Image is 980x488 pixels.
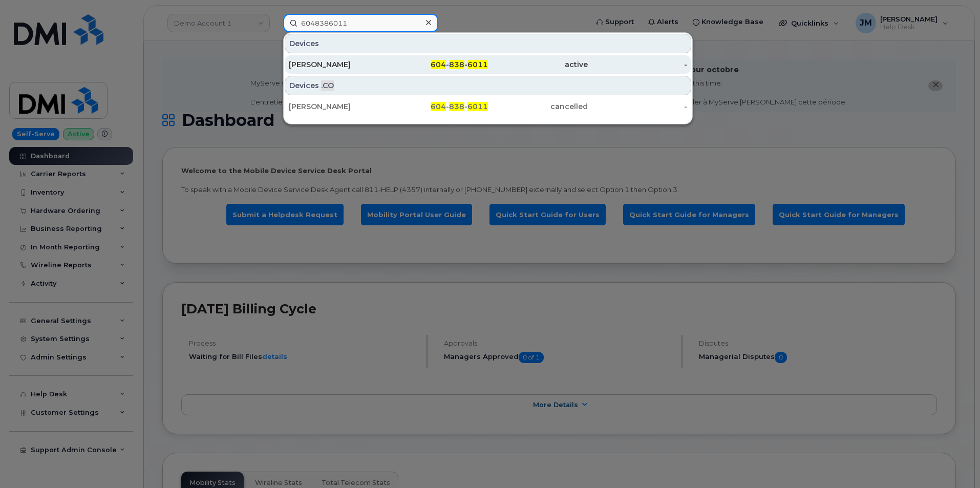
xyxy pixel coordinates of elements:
[467,102,488,111] span: 6011
[431,60,446,69] span: 604
[588,101,688,112] div: -
[389,59,488,70] div: - -
[488,59,588,70] div: active
[285,97,691,116] a: [PERSON_NAME]604-838-6011cancelled-
[449,60,464,69] span: 838
[488,101,588,112] div: cancelled
[449,102,464,111] span: 838
[431,102,446,111] span: 604
[467,60,488,69] span: 6011
[285,55,691,74] a: [PERSON_NAME]604-838-6011active-
[289,59,389,70] div: [PERSON_NAME]
[285,34,691,53] div: Devices
[289,101,389,112] div: [PERSON_NAME]
[321,80,334,91] span: .CO
[285,76,691,95] div: Devices
[389,101,488,112] div: - -
[588,59,688,70] div: -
